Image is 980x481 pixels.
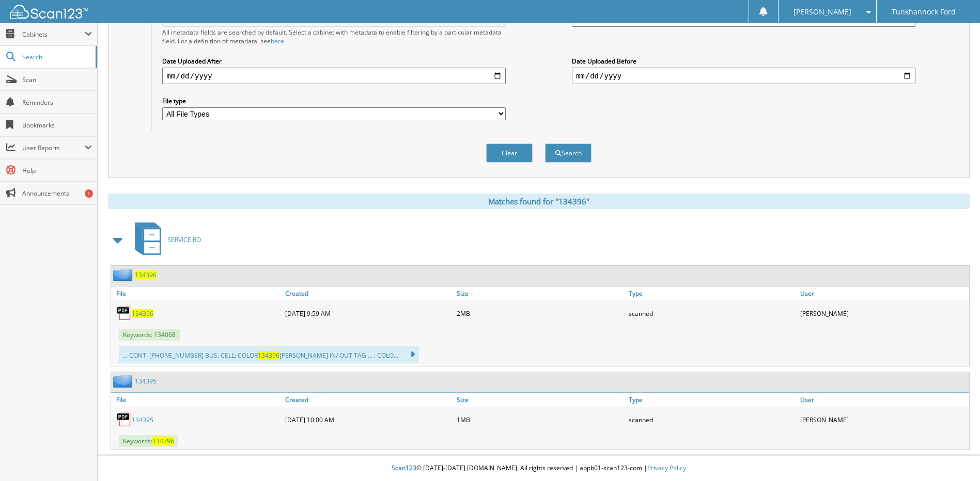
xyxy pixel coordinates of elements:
div: scanned [626,303,798,324]
span: Keywords: [119,435,178,447]
div: 2MB [454,303,626,324]
a: Created [283,393,454,407]
a: Type [626,286,798,300]
button: Search [545,143,592,163]
img: scan123-logo-white.svg [10,5,88,19]
a: Created [283,286,454,300]
input: start [162,68,506,84]
input: end [572,68,915,84]
label: Date Uploaded Before [572,57,915,66]
span: Help [22,166,92,175]
div: [PERSON_NAME] [798,303,969,324]
a: File [111,286,283,300]
div: [PERSON_NAME] [798,409,969,430]
a: Type [626,393,798,407]
img: PDF.png [116,306,132,321]
span: Reminders [22,98,92,107]
a: here [271,37,284,45]
span: [PERSON_NAME] [794,9,851,15]
button: Clear [486,143,533,163]
span: Scan123 [392,463,416,472]
img: PDF.png [116,412,132,427]
span: Scan [22,75,92,84]
div: © [DATE]-[DATE] [DOMAIN_NAME]. All rights reserved | appb01-scan123-com | [98,456,980,481]
span: User Reports [22,143,85,152]
a: 134395 [135,377,157,386]
a: File [111,393,283,407]
a: Privacy Policy [647,463,686,472]
a: User [798,393,969,407]
div: ... CONT: [PHONE_NUMBER] BUS: CELL: COLOR [PERSON_NAME] IN/ OUT TAG ... : COLO... [119,346,419,363]
a: Size [454,393,626,407]
span: Cabinets [22,30,85,39]
div: All metadata fields are searched by default. Select a cabinet with metadata to enable filtering b... [162,28,506,45]
img: folder2.png [113,268,135,281]
div: Matches found for "134396" [108,194,970,209]
a: 134396 [132,309,153,318]
div: 1 [85,189,93,198]
a: User [798,286,969,300]
span: Search [22,53,90,61]
label: File type [162,97,506,105]
span: SERVICE RO [167,235,201,244]
a: 134395 [132,415,153,424]
div: 1MB [454,409,626,430]
span: Keywords: 134068 [119,329,180,341]
div: [DATE] 10:00 AM [283,409,454,430]
div: scanned [626,409,798,430]
a: Size [454,286,626,300]
span: 134396 [258,351,279,360]
a: SERVICE RO [129,219,201,260]
label: Date Uploaded After [162,57,506,66]
span: Announcements [22,189,92,198]
span: Bookmarks [22,121,92,130]
a: 134396 [135,270,157,279]
span: 134396 [152,437,174,445]
div: [DATE] 9:59 AM [283,303,454,324]
span: Tunkhannock Ford [892,9,956,15]
img: folder2.png [113,375,135,388]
